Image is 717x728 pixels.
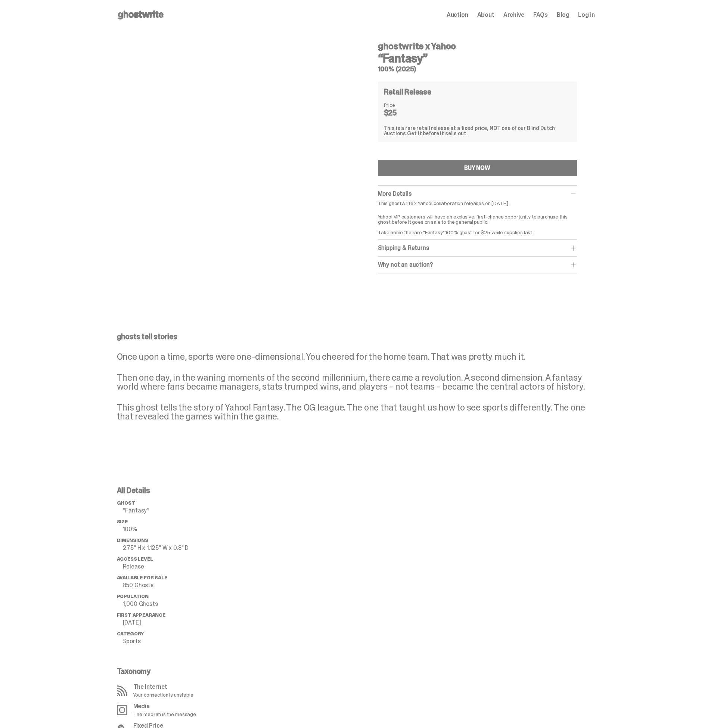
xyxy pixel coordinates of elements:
[117,403,595,421] p: This ghost tells the story of Yahoo! Fantasy. The OG league. The one that taught us how to see sp...
[378,52,577,64] h3: “Fantasy”
[384,109,421,117] dd: $25
[378,42,577,51] h4: ghostwrite x Yahoo
[117,373,595,391] p: Then one day, in the waning moments of the second millennium, there came a revolution. A second d...
[503,12,524,18] a: Archive
[117,333,595,340] p: ghosts tell stories
[378,160,577,176] button: BUY NOW
[447,12,468,18] a: Auction
[117,352,595,361] p: Once upon a time, sports were one-dimensional. You cheered for the home team. That was pretty muc...
[378,190,412,198] span: More Details
[384,88,431,96] h4: Retail Release
[578,12,595,18] a: Log in
[378,244,577,252] div: Shipping & Returns
[384,126,571,136] div: This is a rare retail release at a fixed price, NOT one of our Blind Dutch Auctions.
[378,201,577,206] p: This ghostwrite x Yahoo! collaboration releases on [DATE].
[477,12,494,18] a: About
[464,165,490,171] div: BUY NOW
[384,102,421,108] dt: Price
[378,261,577,269] div: Why not an auction?
[378,66,577,72] h5: 100% (2025)
[533,12,548,18] a: FAQs
[407,130,468,137] span: Get it before it sells out.
[557,12,569,18] a: Blog
[378,209,577,235] p: Yahoo! VIP customers will have an exclusive, first-chance opportunity to purchase this ghost befo...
